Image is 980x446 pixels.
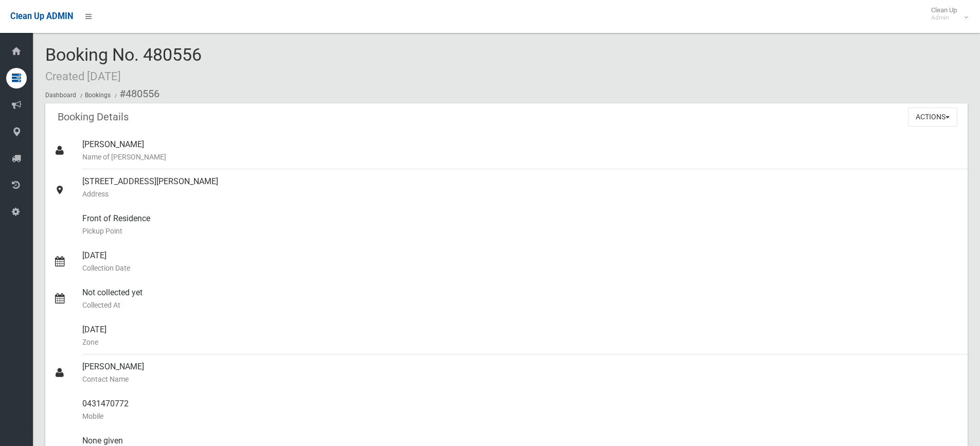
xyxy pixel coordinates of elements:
[82,373,959,385] small: Contact Name
[82,391,959,429] div: 0431470772
[85,92,111,99] a: Bookings
[82,243,959,280] div: [DATE]
[82,262,959,274] small: Collection Date
[82,317,959,354] div: [DATE]
[926,6,967,22] span: Clean Up
[82,410,959,422] small: Mobile
[10,11,73,21] span: Clean Up ADMIN
[82,225,959,237] small: Pickup Point
[931,14,957,22] small: Admin
[82,188,959,200] small: Address
[82,299,959,311] small: Collected At
[45,69,121,83] small: Created [DATE]
[82,169,959,206] div: [STREET_ADDRESS][PERSON_NAME]
[82,280,959,317] div: Not collected yet
[82,336,959,348] small: Zone
[82,354,959,391] div: [PERSON_NAME]
[45,107,141,127] header: Booking Details
[45,92,76,99] a: Dashboard
[82,132,959,169] div: [PERSON_NAME]
[908,108,957,127] button: Actions
[82,206,959,243] div: Front of Residence
[112,84,159,103] li: #480556
[45,44,202,84] span: Booking No. 480556
[82,151,959,163] small: Name of [PERSON_NAME]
